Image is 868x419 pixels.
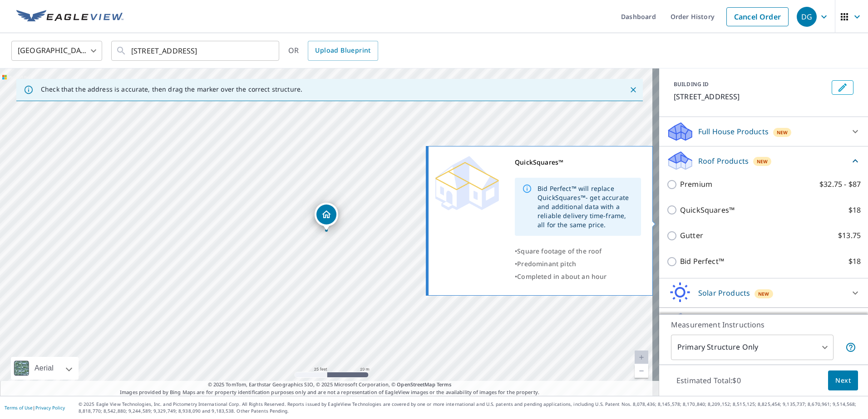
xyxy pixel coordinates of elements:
[517,259,576,268] span: Predominant pitch
[838,230,861,241] p: $13.75
[797,7,817,27] div: DG
[680,256,724,267] p: Bid Perfect™
[35,404,65,411] a: Privacy Policy
[726,7,789,26] a: Cancel Order
[79,401,863,414] p: © 2025 Eagle View Technologies, Inc. and Pictometry International Corp. All Rights Reserved. Repo...
[671,335,833,360] div: Primary Structure Only
[5,405,65,410] p: |
[517,247,602,255] span: Square footage of the roof
[666,150,861,171] div: Roof ProductsNew
[635,351,648,364] a: Current Level 20, Zoom In Disabled
[758,290,769,297] span: New
[16,10,123,24] img: EV Logo
[680,205,735,216] p: QuickSquares™
[11,357,79,380] div: Aerial
[698,126,769,137] p: Full House Products
[635,364,648,378] a: Current Level 20, Zoom Out
[627,84,639,96] button: Close
[515,258,641,270] div: •
[131,38,261,63] input: Search by address or latitude-longitude
[666,121,861,142] div: Full House ProductsNew
[666,282,861,304] div: Solar ProductsNew
[671,319,856,330] p: Measurement Instructions
[666,312,861,333] div: Walls ProductsNew
[515,245,641,258] div: •
[5,404,33,411] a: Terms of Use
[674,91,828,102] p: [STREET_ADDRESS]
[288,41,378,61] div: OR
[698,156,749,166] p: Roof Products
[848,256,861,267] p: $18
[515,156,641,169] div: QuickSquares™
[437,381,452,388] a: Terms
[835,375,851,386] span: Next
[397,381,435,388] a: OpenStreetMap
[848,205,861,216] p: $18
[698,287,750,298] p: Solar Products
[517,272,607,281] span: Completed in about an hour
[308,41,378,61] a: Upload Blueprint
[538,180,634,233] div: Bid Perfect™ will replace QuickSquares™- get accurate and additional data with a reliable deliver...
[435,156,499,210] img: Premium
[828,370,858,391] button: Next
[41,85,302,93] p: Check that the address is accurate, then drag the marker over the correct structure.
[674,80,709,88] p: BUILDING ID
[832,80,853,95] button: Edit building 1
[777,129,788,136] span: New
[757,158,768,165] span: New
[315,45,370,56] span: Upload Blueprint
[845,342,856,353] span: Your report will include only the primary structure on the property. For example, a detached gara...
[11,38,102,63] div: [GEOGRAPHIC_DATA]
[32,357,56,380] div: Aerial
[515,270,641,283] div: •
[680,179,712,190] p: Premium
[669,370,748,390] p: Estimated Total: $0
[819,179,861,190] p: $32.75 - $87
[208,381,452,389] span: © 2025 TomTom, Earthstar Geographics SIO, © 2025 Microsoft Corporation, ©
[315,203,338,231] div: Dropped pin, building 1, Residential property, 11995 County Rd S Mineral Point, WI 53565
[680,230,703,241] p: Gutter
